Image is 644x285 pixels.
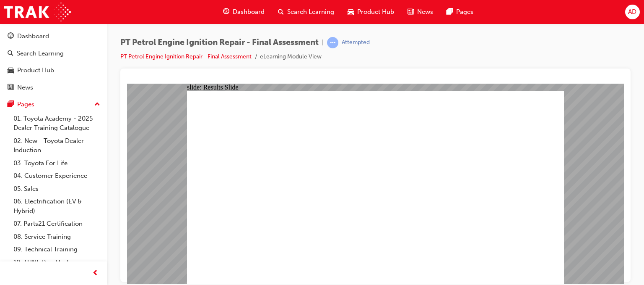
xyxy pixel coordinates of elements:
[10,182,104,195] a: 05. Sales
[322,38,324,47] span: |
[401,3,440,21] a: news-iconNews
[8,101,14,108] span: pages-icon
[8,50,13,58] span: search-icon
[625,5,640,19] button: AD
[408,7,414,17] span: news-icon
[223,7,229,17] span: guage-icon
[8,33,14,40] span: guage-icon
[17,49,64,58] div: Search Learning
[3,46,104,61] a: Search Learning
[327,37,338,48] span: learningRecordVerb_ATTEMPT-icon
[440,3,480,21] a: pages-iconPages
[278,7,284,17] span: search-icon
[3,29,104,44] a: Dashboard
[3,97,104,112] button: Pages
[3,63,104,78] a: Product Hub
[10,135,104,157] a: 02. New - Toyota Dealer Induction
[287,7,334,17] span: Search Learning
[17,66,54,75] div: Product Hub
[17,100,34,109] div: Pages
[120,38,319,47] span: PT Petrol Engine Ignition Repair - Final Assessment
[628,7,636,17] span: AD
[8,84,14,92] span: news-icon
[271,3,341,21] a: search-iconSearch Learning
[233,7,265,17] span: Dashboard
[10,169,104,182] a: 04. Customer Experience
[260,52,322,62] li: eLearning Module View
[10,230,104,243] a: 08. Service Training
[3,80,104,95] a: News
[3,27,104,97] button: DashboardSearch LearningProduct HubNews
[10,112,104,135] a: 01. Toyota Academy - 2025 Dealer Training Catalogue
[120,53,252,60] a: PT Petrol Engine Ignition Repair - Final Assessment
[447,7,453,17] span: pages-icon
[10,256,104,269] a: 10. TUNE Rev-Up Training
[10,217,104,230] a: 07. Parts21 Certification
[17,83,33,92] div: News
[4,3,71,21] img: Trak
[348,7,354,17] span: car-icon
[10,157,104,170] a: 03. Toyota For Life
[17,32,49,41] div: Dashboard
[10,243,104,256] a: 09. Technical Training
[417,7,433,17] span: News
[342,39,370,47] div: Attempted
[216,3,271,21] a: guage-iconDashboard
[92,268,99,279] span: prev-icon
[456,7,473,17] span: Pages
[357,7,394,17] span: Product Hub
[341,3,401,21] a: car-iconProduct Hub
[10,195,104,217] a: 06. Electrification (EV & Hybrid)
[8,67,14,74] span: car-icon
[94,99,100,110] span: up-icon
